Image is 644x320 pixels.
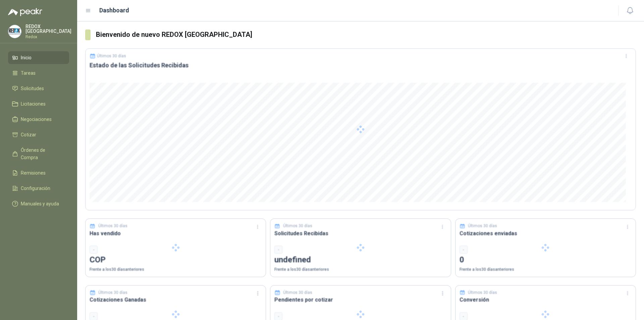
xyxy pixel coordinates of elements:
a: Manuales y ayuda [8,197,69,210]
span: Licitaciones [21,100,46,108]
a: Órdenes de Compra [8,144,69,164]
span: Negociaciones [21,116,52,123]
a: Inicio [8,51,69,64]
a: Negociaciones [8,113,69,126]
span: Cotizar [21,131,36,138]
a: Remisiones [8,167,69,179]
a: Tareas [8,67,69,79]
p: Redox [25,35,71,39]
a: Licitaciones [8,98,69,110]
span: Tareas [21,69,36,77]
span: Solicitudes [21,85,44,92]
h3: Bienvenido de nuevo REDOX [GEOGRAPHIC_DATA] [96,29,636,40]
h1: Dashboard [99,6,129,15]
a: Solicitudes [8,82,69,95]
span: Manuales y ayuda [21,200,59,207]
img: Company Logo [8,25,21,38]
p: REDOX [GEOGRAPHIC_DATA] [25,24,71,34]
img: Logo peakr [8,8,42,16]
span: Configuración [21,185,50,192]
span: Órdenes de Compra [21,146,63,161]
span: Remisiones [21,169,46,177]
a: Configuración [8,182,69,195]
a: Cotizar [8,128,69,141]
span: Inicio [21,54,32,61]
